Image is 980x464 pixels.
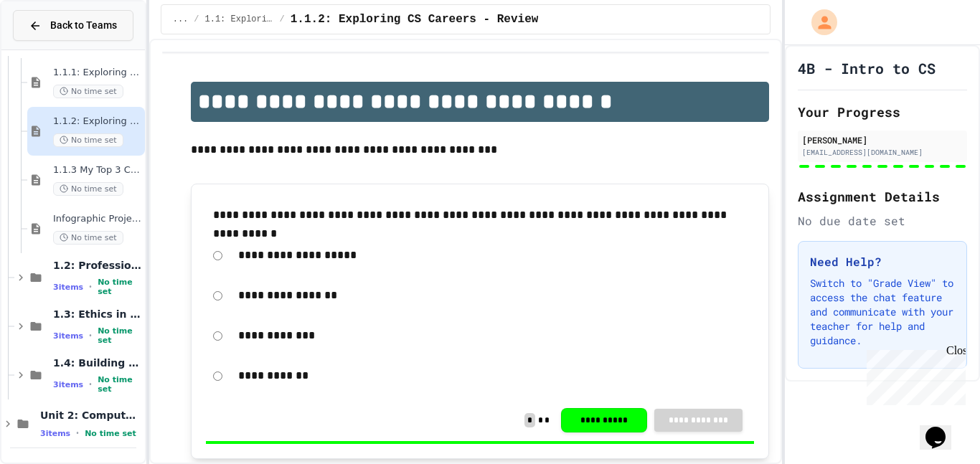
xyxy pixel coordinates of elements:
[861,344,966,405] iframe: chat widget
[798,212,967,229] div: No due date set
[53,133,123,147] span: No time set
[291,11,539,28] span: 1.1.2: Exploring CS Careers - Review
[810,276,955,348] p: Switch to "Grade View" to access the chat feature and communicate with your teacher for help and ...
[810,253,955,270] h3: Need Help?
[53,213,142,225] span: Infographic Project: Your favorite CS
[85,429,136,438] span: No time set
[53,331,83,341] span: 3 items
[98,278,142,296] span: No time set
[89,281,92,293] span: •
[53,67,142,79] span: 1.1.1: Exploring CS Careers
[53,85,123,98] span: No time set
[98,375,142,394] span: No time set
[53,115,142,128] span: 1.1.2: Exploring CS Careers - Review
[798,102,967,122] h2: Your Progress
[53,356,142,369] span: 1.4: Building an Online Presence
[76,427,79,439] span: •
[798,186,967,207] h2: Assignment Details
[53,380,83,389] span: 3 items
[194,14,199,25] span: /
[802,133,963,146] div: [PERSON_NAME]
[53,283,83,292] span: 3 items
[98,326,142,345] span: No time set
[798,58,936,78] h1: 4B - Intro to CS
[53,182,123,196] span: No time set
[40,409,142,422] span: Unit 2: Computational Thinking & Problem-Solving
[205,14,274,25] span: 1.1: Exploring CS Careers
[6,6,99,91] div: Chat with us now!Close
[50,18,117,33] span: Back to Teams
[40,429,70,438] span: 3 items
[13,10,133,41] button: Back to Teams
[89,330,92,341] span: •
[53,231,123,245] span: No time set
[796,6,841,39] div: My Account
[89,379,92,390] span: •
[802,147,963,158] div: [EMAIL_ADDRESS][DOMAIN_NAME]
[53,164,142,176] span: 1.1.3 My Top 3 CS Careers!
[53,259,142,272] span: 1.2: Professional Communication
[173,14,189,25] span: ...
[53,308,142,321] span: 1.3: Ethics in Computing
[280,14,285,25] span: /
[920,407,966,450] iframe: chat widget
